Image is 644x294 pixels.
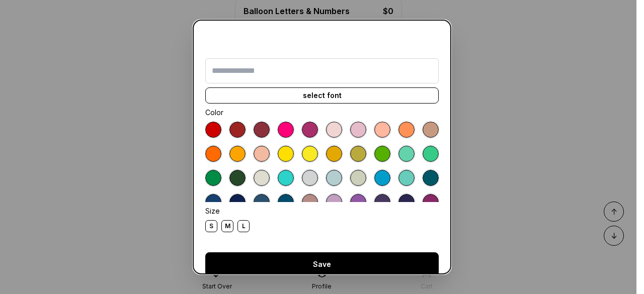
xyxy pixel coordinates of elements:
[205,252,439,276] div: Save
[237,220,250,232] div: L
[221,220,233,232] div: M
[205,206,439,216] div: Size
[205,108,439,118] div: Color
[205,87,439,104] div: select font
[205,220,217,232] div: S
